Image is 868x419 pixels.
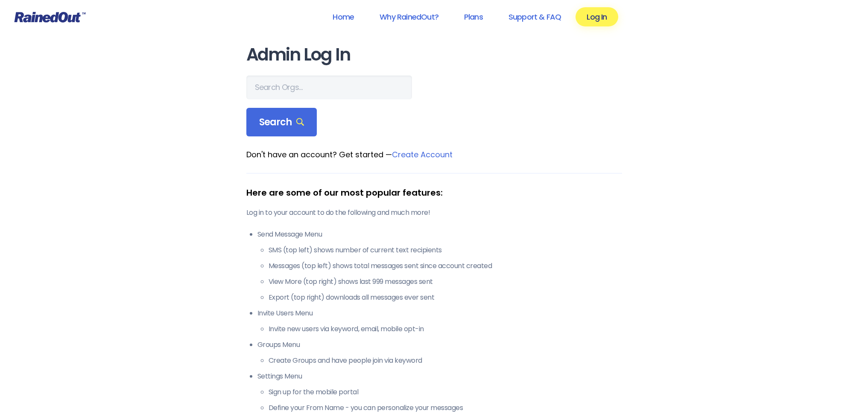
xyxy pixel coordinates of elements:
li: Send Message Menu [257,229,622,303]
div: Here are some of our most popular features: [246,186,622,199]
a: Plans [453,7,494,26]
a: Why RainedOut? [368,7,450,26]
li: Define your From Name - you can personalize your messages [269,403,622,413]
div: Search [246,108,317,137]
li: View More (top right) shows last 999 messages sent [269,277,622,287]
li: Create Groups and have people join via keyword [269,355,622,366]
a: Support & FAQ [497,7,572,26]
a: Log In [576,7,618,26]
li: Invite Users Menu [257,308,622,334]
a: Home [321,7,365,26]
li: Export (top right) downloads all messages ever sent [269,292,622,303]
li: SMS (top left) shows number of current text recipients [269,245,622,255]
span: Search [259,116,304,128]
p: Log in to your account to do the following and much more! [246,208,622,218]
li: Sign up for the mobile portal [269,387,622,397]
li: Invite new users via keyword, email, mobile opt-in [269,324,622,334]
a: Create Account [392,149,453,160]
li: Groups Menu [257,340,622,366]
h1: Admin Log In [246,45,622,64]
input: Search Orgs… [246,75,412,99]
li: Messages (top left) shows total messages sent since account created [269,261,622,271]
